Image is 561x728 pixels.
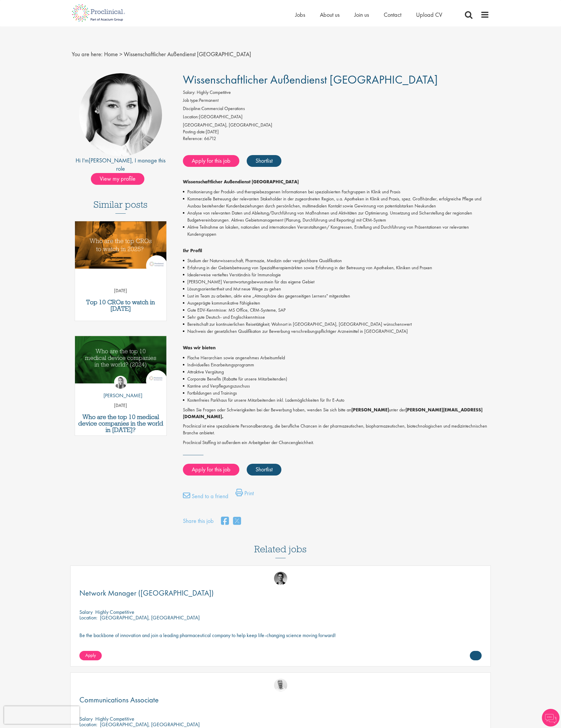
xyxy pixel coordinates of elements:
[183,257,490,264] li: Studium der Naturwissenschaft, Pharmazie, Medizin oder vergleichbare Qualifikation
[119,50,122,58] span: >
[384,11,401,19] a: Contact
[91,174,150,182] a: View my profile
[95,609,134,615] p: Highly Competitive
[183,155,239,167] a: Apply for this job
[91,173,144,185] span: View my profile
[183,135,203,142] label: Reference:
[183,328,490,335] li: Nachweis der gesetzlichen Qualifikation zur Bewerbung verschreibungspflichtiger Arzneimittel in [...
[183,105,201,112] label: Discipline:
[183,368,490,375] li: Attraktive Vergütung
[254,529,307,558] h3: Related jobs
[75,402,166,409] p: [DATE]
[114,376,127,389] img: Hannah Burke
[79,695,159,705] span: Communications Associate
[183,179,490,446] div: Job description
[295,11,305,19] a: Jobs
[183,188,490,195] li: Positionierung der Produkt- und therapiebezogenen Informationen bei spezialisierten Fachgruppen i...
[183,407,482,420] strong: [PERSON_NAME][EMAIL_ADDRESS][DOMAIN_NAME].
[72,156,170,173] div: Hi I'm , I manage this role
[104,50,118,58] a: breadcrumb link
[183,210,490,224] li: Analyse von relevanten Daten und Ableitung/Durchführung von Maßnahmen und Aktivitäten zur Optimie...
[183,345,216,351] strong: Was wir bieten
[79,609,93,615] span: Salary
[233,515,241,528] a: share on twitter
[4,706,79,724] iframe: reCAPTCHA
[183,300,490,307] li: Ausgeprägte kommunikative Fähigkeiten
[99,392,142,399] p: [PERSON_NAME]
[247,155,281,167] a: Shortlist
[274,679,287,692] a: Joshua Bye
[85,652,96,658] span: Apply
[183,97,490,105] li: Permanent
[79,73,162,156] img: imeage of recruiter Greta Prestel
[183,89,196,96] label: Salary:
[75,221,166,269] img: Top 10 CROs 2025 | Proclinical
[183,278,490,285] li: [PERSON_NAME] Verantwortungsbewusstsein für das eigene Gebiet
[89,157,132,164] a: [PERSON_NAME]
[416,11,442,19] a: Upload CV
[183,439,490,446] p: Proclinical Staffing ist außerdem ein Arbeitgeber der Chancengleichheit.
[78,414,163,433] a: Who are the top 10 medical device companies in the world in [DATE]?
[99,376,142,402] a: Hannah Burke [PERSON_NAME]
[320,11,340,19] a: About us
[183,492,228,503] a: Send to a friend
[183,307,490,314] li: Gute EDV-Kenntnisse: MS Office, CRM-Systeme, SAP
[78,299,163,312] a: Top 10 CROs to watch in [DATE]
[79,614,97,621] span: Location:
[79,632,482,638] p: Be the backbone of innovation and join a leading pharmaceutical company to help keep life-changin...
[183,105,490,114] li: Commercial Operations
[183,423,490,436] p: Proclinical ist eine spezialisierte Personalberatung, die berufliche Chancen in der pharmazeutisc...
[183,314,490,321] li: Sehr gute Deutsch- und Englischkenntnisse
[100,614,200,621] p: [GEOGRAPHIC_DATA], [GEOGRAPHIC_DATA]
[183,72,438,87] span: Wissenschaftlicher Außendienst [GEOGRAPHIC_DATA]
[183,224,490,238] li: Aktive Teilnahme an lokalen, nationalen und internationalen Veranstaltungen/ Kongressen, Erstellu...
[183,271,490,278] li: Idealerweise vertieftes Verständnis für Immunologie
[79,588,214,598] span: Network Manager ([GEOGRAPHIC_DATA])
[183,361,490,368] li: Individuelles Einarbeitungsprogramm
[183,321,490,328] li: Bereitschaft zur kontinuierlichen Reisetätigkeit; Wohnort in [GEOGRAPHIC_DATA], [GEOGRAPHIC_DATA]...
[183,375,490,383] li: Corporate Benefits (Rabatte für unsere Mitarbeitenden)
[183,129,206,135] span: Posting date:
[93,200,148,214] h3: Similar posts
[183,407,490,420] p: Sollten Sie Fragen oder Schwierigkeiten bei der Bewerbung haben, wenden Sie sich bitte an unter der
[247,464,281,476] a: Shortlist
[183,179,299,185] strong: Wissenschaftlicher Außendienst [GEOGRAPHIC_DATA]
[183,195,490,210] li: Kommerzielle Betreuung der relevanten Stakeholder in der zugeordneten Region, u.a. Apotheken in K...
[183,122,490,129] div: [GEOGRAPHIC_DATA], [GEOGRAPHIC_DATA]
[75,221,166,273] a: Link to a post
[75,336,166,388] a: Link to a post
[204,135,216,142] span: 66712
[95,715,134,722] p: Highly Competitive
[79,651,102,660] a: Apply
[183,517,214,525] label: Share this job
[354,11,369,19] a: Join us
[183,264,490,271] li: Erfahrung in der Gebietsbetreuung von Spezialtherapiemärkten sowie Erfahrung in der Betreuung von...
[542,709,560,727] img: Chatbot
[183,247,202,254] strong: Ihr Profil
[75,336,166,383] img: Top 10 Medical Device Companies 2024
[100,721,200,728] p: [GEOGRAPHIC_DATA], [GEOGRAPHIC_DATA]
[79,721,97,728] span: Location:
[183,114,490,122] li: [GEOGRAPHIC_DATA]
[183,97,199,104] label: Job type:
[79,715,93,722] span: Salary
[79,696,482,704] a: Communications Associate
[183,292,490,300] li: Lust im Team zu arbeiten, aktiv eine „Atmosphäre des gegenseitigen Lernens" mitgestalten
[75,287,166,294] p: [DATE]
[236,489,254,501] a: Print
[197,89,231,95] span: Highly Competitive
[183,383,490,390] li: Kantine und Verpflegungszuschuss
[124,50,251,58] span: Wissenschaftlicher Außendienst [GEOGRAPHIC_DATA]
[274,572,287,585] img: Max Slevogt
[183,397,490,404] li: Kostenfreies Parkhaus für unsere Mitarbeitenden inkl. Lademöglichkeiten für Ihr E-Auto
[183,114,199,120] label: Location:
[183,390,490,397] li: Fortbildungen und Trainings
[221,515,229,528] a: share on facebook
